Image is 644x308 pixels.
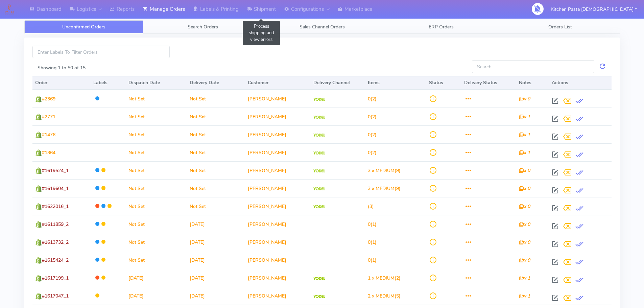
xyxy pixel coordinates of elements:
[300,24,345,30] span: Sales Channel Orders
[42,185,69,192] span: #1619604_1
[126,108,187,125] td: Not Set
[429,24,454,30] span: ERP Orders
[126,269,187,287] td: [DATE]
[42,275,69,281] span: #1617199_1
[519,132,530,138] i: x 1
[368,96,371,102] span: 0
[245,90,311,108] td: [PERSON_NAME]
[313,295,325,298] img: Yodel
[472,60,594,73] input: Search
[126,197,187,215] td: Not Set
[519,203,530,210] i: x 0
[519,185,530,192] i: x 0
[519,275,530,281] i: x 1
[42,293,69,299] span: #1617047_1
[245,143,311,161] td: [PERSON_NAME]
[187,143,245,161] td: Not Set
[42,132,55,138] span: #1476
[187,197,245,215] td: Not Set
[42,221,69,228] span: #1611859_2
[126,76,187,90] th: Dispatch Date
[519,149,530,156] i: x 1
[245,179,311,197] td: [PERSON_NAME]
[313,98,325,101] img: Yodel
[42,257,69,263] span: #1615424_2
[368,293,401,299] span: (5)
[313,169,325,173] img: Yodel
[245,215,311,233] td: [PERSON_NAME]
[313,205,325,209] img: Yodel
[516,76,549,90] th: Notes
[368,185,401,192] span: (9)
[368,114,377,120] span: (2)
[546,2,642,16] button: Kitchen Pasta [DEMOGRAPHIC_DATA]
[519,114,530,120] i: x 1
[187,76,245,90] th: Delivery Date
[245,251,311,269] td: [PERSON_NAME]
[368,275,401,281] span: (2)
[126,90,187,108] td: Not Set
[32,76,91,90] th: Order
[519,257,530,263] i: x 0
[187,179,245,197] td: Not Set
[368,239,371,245] span: 0
[368,132,371,138] span: 0
[549,76,612,90] th: Actions
[368,221,377,228] span: (1)
[126,215,187,233] td: Not Set
[126,125,187,143] td: Not Set
[519,167,530,174] i: x 0
[313,134,325,137] img: Yodel
[548,24,572,30] span: Orders List
[519,293,530,299] i: x 1
[32,46,170,58] input: Enter Labels To Filter Orders
[42,239,69,245] span: #1613732_2
[368,257,371,263] span: 0
[368,221,371,228] span: 0
[187,90,245,108] td: Not Set
[368,257,377,263] span: (1)
[245,197,311,215] td: [PERSON_NAME]
[42,203,69,210] span: #1622016_1
[519,221,530,228] i: x 0
[245,269,311,287] td: [PERSON_NAME]
[519,239,530,245] i: x 0
[38,64,86,71] label: Showing 1 to 50 of 15
[91,76,126,90] th: Labels
[42,96,55,102] span: #2369
[245,76,311,90] th: Customer
[188,24,218,30] span: Search Orders
[245,161,311,179] td: [PERSON_NAME]
[187,287,245,305] td: [DATE]
[426,76,462,90] th: Status
[245,287,311,305] td: [PERSON_NAME]
[461,76,516,90] th: Delivery Status
[126,179,187,197] td: Not Set
[126,287,187,305] td: [DATE]
[313,151,325,155] img: Yodel
[42,167,69,174] span: #1619524_1
[245,108,311,125] td: [PERSON_NAME]
[42,149,55,156] span: #1364
[368,149,377,156] span: (2)
[368,275,395,281] span: 1 x MEDIUM
[187,161,245,179] td: Not Set
[187,125,245,143] td: Not Set
[24,20,620,33] ul: Tabs
[245,233,311,251] td: [PERSON_NAME]
[62,24,105,30] span: Unconfirmed Orders
[126,233,187,251] td: Not Set
[368,167,401,174] span: (9)
[126,251,187,269] td: Not Set
[187,108,245,125] td: Not Set
[365,76,426,90] th: Items
[313,116,325,119] img: Yodel
[187,269,245,287] td: [DATE]
[368,239,377,245] span: (1)
[245,125,311,143] td: [PERSON_NAME]
[313,187,325,191] img: Yodel
[126,161,187,179] td: Not Set
[187,215,245,233] td: [DATE]
[187,251,245,269] td: [DATE]
[313,277,325,280] img: Yodel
